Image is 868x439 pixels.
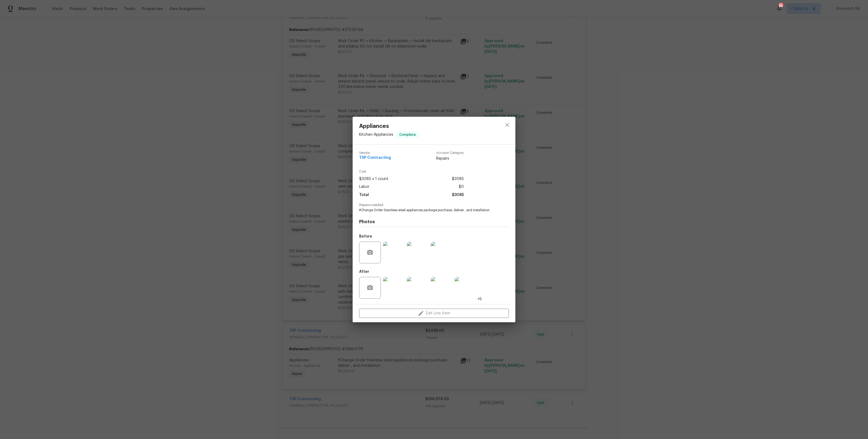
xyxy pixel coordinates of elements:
span: Account Category [436,151,464,155]
span: Appliances [359,123,419,129]
span: Complete [397,132,418,137]
span: Repairs [436,156,464,161]
span: Vendor [359,151,391,155]
span: Cost [359,170,464,173]
span: Repairs needed [359,203,509,207]
h5: Before [359,235,372,238]
span: TSP Contracting [359,156,391,160]
span: Kitchen - Appliances [359,132,393,136]
span: #Change Order Stainless steel appliances package purchase, deliver , and installation [359,208,494,213]
span: $3085 [452,175,464,183]
h4: Photos [359,219,509,225]
span: $3085 [452,191,464,199]
div: 86 [779,3,783,9]
span: Labor [359,183,369,191]
span: $0 [459,183,464,191]
span: $3085 x 1 count [359,175,388,183]
button: close [501,118,514,131]
h5: After [359,270,369,274]
span: Total [359,191,369,199]
span: +5 [477,296,482,302]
